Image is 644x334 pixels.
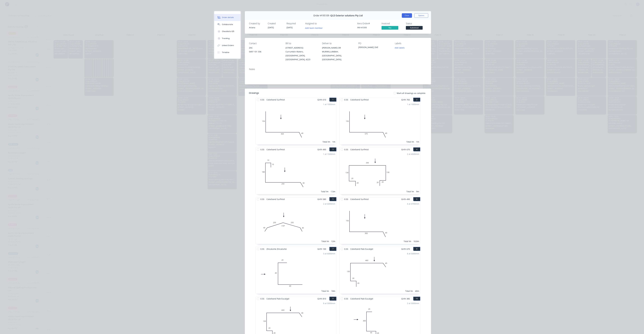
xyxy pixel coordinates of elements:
div: INV-41593 [357,26,378,29]
button: 5 [329,197,336,201]
div: 18m [331,290,335,292]
div: Currumbin Waters, [GEOGRAPHIC_DATA], [GEOGRAPHIC_DATA], 4223 [286,50,318,61]
span: Colorbond Pale Eucalypt [349,297,374,301]
div: Tracking [222,37,230,40]
div: 2 at 5000mm [407,302,419,305]
div: 01010180250401 at 1500mmTotal lm1.5m [256,151,336,194]
span: [DATE] [268,26,274,29]
div: 0150300404 at 4700mmTotal lm18.8m [339,201,420,244]
span: Colorbond Surfmist [265,147,286,151]
span: Order #195109 - [313,14,330,17]
div: Created by [249,22,264,25]
div: 12m [331,240,335,243]
span: 0.55 [343,247,349,251]
span: 0.55 [343,147,349,151]
button: 7 [329,247,336,251]
div: 1m [332,140,335,143]
div: [PERSON_NAME] DVE [358,46,390,50]
div: Required [287,22,302,25]
div: Ariana [249,26,264,29]
button: Add labels [393,46,406,50]
div: Linked Orders [222,44,234,47]
button: 6 [413,197,420,201]
span: Yes [382,26,398,29]
div: ZAC [249,46,281,50]
div: Xero Order # [357,22,378,25]
div: 0497 101 336 [249,50,281,54]
div: Invoiced [382,22,402,25]
div: Notes [249,68,427,71]
button: Timeline [214,49,241,56]
span: Colorbond Surfmist [349,197,370,201]
span: [DATE] [287,26,293,29]
div: [PERSON_NAME] DR [322,46,354,50]
button: 10 [413,297,420,301]
div: Total lm [321,240,329,243]
div: Total lm [323,140,330,143]
span: 0.55 [259,98,265,102]
div: 3 at 6000mm [323,252,335,255]
div: 0150575401 at 1000mmTotal lm1m [339,102,420,144]
span: 0.55 [343,98,349,102]
span: 0.55 [259,197,265,201]
div: 02020130460408 at 5000mmTotal lm40m [339,251,420,294]
div: Total lm [406,140,414,143]
div: MURWILLUMBAH, [GEOGRAPHIC_DATA], [GEOGRAPHIC_DATA], [322,50,354,61]
div: Order details [222,16,234,19]
button: Add team member [305,26,324,30]
button: Linked Orders [214,42,241,49]
span: Mark all drawings as complete [397,92,425,95]
span: Girth 670 [401,147,410,151]
button: Checklists 0/0 [214,28,241,35]
span: Zincalume Zincalume [265,247,288,251]
button: Add team member [304,26,324,30]
span: 0.55 [259,247,265,251]
span: Girth 610 [317,98,326,102]
div: [STREET_ADDRESS]Currumbin Waters, [GEOGRAPHIC_DATA], [GEOGRAPHIC_DATA], 4223 [286,46,318,61]
button: 3 [329,147,336,151]
div: Total lm [321,290,329,292]
div: Bill to [286,42,318,45]
div: Total lm [405,290,413,292]
button: Tracking [214,35,241,42]
div: 8 at 5000mm [407,252,419,255]
div: Timeline [222,51,229,54]
div: Labels [395,42,427,45]
span: 0.55 [343,197,349,201]
span: 0.55 [259,147,265,151]
button: Order details [214,14,241,21]
span: Girth 580 [317,197,326,201]
span: Colorbond Surfmist [265,197,286,201]
div: Total lm [406,190,414,193]
div: 1 at 1500mm [323,153,335,156]
span: Colorbond Pale Eucalypt [265,297,290,301]
span: 0.55 [343,297,349,301]
div: Total lm [321,190,328,193]
button: 2 [413,98,420,102]
span: Girth 490 [401,197,410,201]
div: ZAC0497 101 336 [249,46,281,55]
div: 2 at 4500mm [407,153,419,156]
div: Created [268,22,283,25]
div: PO [358,42,390,45]
button: 9 [329,297,336,301]
div: [STREET_ADDRESS] [286,46,318,50]
div: 9m [416,190,419,193]
button: 4 [413,147,420,151]
span: Girth 100 [317,247,326,251]
div: 8 at 5000mm [323,302,335,305]
div: 0150420401 at 1000mmTotal lm1m [256,102,336,144]
span: Submitted [406,26,423,29]
button: Close [402,13,412,18]
div: 0202013033013020202 at 4500mmTotal lm9m [339,151,420,194]
span: Colorbond Surfmist [265,98,286,102]
div: Total lm [404,240,411,243]
div: [PERSON_NAME] DRMURWILLUMBAH, [GEOGRAPHIC_DATA], [GEOGRAPHIC_DATA], [322,46,354,61]
div: Assigned to [305,22,333,25]
div: Collaborate [222,23,233,26]
span: 0.55 [259,297,265,301]
span: Girth 670 [401,247,410,251]
span: Colorbond Surfmist [349,98,370,102]
div: Checklists 0/0 [222,30,234,33]
span: Girth 490 [317,147,326,151]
